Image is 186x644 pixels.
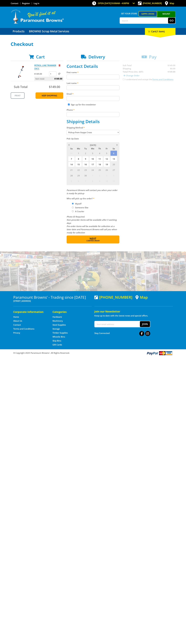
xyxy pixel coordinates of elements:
[103,147,110,150] span: Fr
[89,156,96,161] span: 10
[89,147,96,150] span: We
[82,173,89,178] span: 30
[53,323,66,326] a: Go to the Steel Supplies page
[110,173,117,178] span: 4
[49,85,60,89] span: $149.00
[67,85,119,90] input: Please enter your last name.
[96,162,103,167] span: 18
[75,167,82,173] span: 22
[67,119,119,124] h2: Shipping Details
[13,323,21,326] a: Go to the Contact page
[103,173,110,178] span: 3
[75,151,82,156] span: 1
[53,331,68,334] a: Go to the Timber Supplies page
[75,147,82,150] span: Mo
[168,18,175,23] button: Go
[53,343,62,346] a: Go to the Gift Cards page
[68,173,75,178] span: 28
[94,314,173,317] p: Keep up to date with the latest news and special offers.
[59,64,60,67] a: Remove from cart
[67,215,117,234] em: Photo ID Required. Non-preorder items will be available after 5 working days Pre-order items will...
[98,2,129,5] span: OPEN [DATE]
[146,351,173,356] img: PayPal, Mastercard, Visa accepted
[68,151,75,156] span: 31
[96,151,103,156] span: 4
[90,237,96,240] span: Next
[96,156,103,161] span: 11
[67,108,119,111] label: Phone
[96,147,103,150] span: Th
[74,209,85,214] label: A Courier
[74,201,82,206] label: Myself
[54,77,62,81] span: $149.00
[13,310,47,314] h5: Corporate Information
[75,162,82,167] span: 15
[82,167,89,173] span: 23
[96,178,103,184] span: 9
[67,126,119,129] label: Shipping Method
[67,130,119,135] select: Please select a shipping method.
[72,203,74,204] input: Please select who will pick up the order.
[82,162,89,167] span: 16
[110,162,117,167] span: 20
[110,147,117,150] span: Sa
[75,156,82,161] span: 8
[13,319,22,322] a: Go to the About Us page
[94,295,132,299] div: [PHONE_NUMBER]
[67,197,119,200] label: Who will pick up the order?
[110,151,117,156] span: 6
[135,295,148,299] a: View a map of Gepps Cross location
[82,178,89,184] span: 7
[157,11,175,21] a: Mount [PERSON_NAME]
[139,11,157,16] a: Gepps Cross
[67,96,119,101] input: Please enter your email address.
[75,173,82,178] span: 29
[34,2,39,5] a: Log in
[82,151,89,156] span: 2
[96,167,103,173] span: 25
[89,167,96,173] span: 24
[67,189,117,195] em: Paramount Browns will contact you when your order is ready for pickup
[67,137,119,140] label: Pick Up Date
[68,167,75,173] span: 21
[27,28,71,35] a: Go to the BROWNS Scrap Metal Services page
[13,327,34,330] a: Go to the Terms and Conditions page
[53,310,86,314] h5: Categories
[36,54,45,60] span: Cart
[11,2,18,5] a: Go to the Contact page
[53,339,61,342] a: Go to the Skip Bins page
[74,205,89,210] label: Someone Else
[110,156,117,161] span: 13
[71,103,96,106] label: Sign up for the newsletter
[103,156,110,161] span: 12
[53,316,62,318] a: Go to the Hardware page
[96,173,103,178] span: 2
[53,335,65,338] a: Go to the Wheelie Bins page
[120,18,168,23] input: Search
[67,112,119,117] input: Please enter your telephone number.
[13,316,19,318] a: Go to the Home page
[89,151,96,156] span: 3
[68,162,75,167] span: 14
[103,151,110,156] span: 5
[156,30,165,33] span: (1 item)
[89,173,96,178] span: 1
[89,162,96,167] span: 17
[145,28,175,35] div: Cart
[67,235,119,243] button: Next Confirm order
[35,92,63,99] a: Keep Shopping
[67,64,119,69] h2: Contact Details
[11,41,175,47] h1: Checkout
[53,319,63,322] a: Go to the Machinery page
[103,167,110,173] span: 26
[13,331,20,334] a: Go to the Privacy page
[72,207,74,208] input: Please select who will pick up the order.
[67,81,119,85] label: Last name
[13,299,92,303] p: [STREET_ADDRESS]
[110,178,117,184] span: 11
[72,210,74,212] input: Please select who will pick up the order.
[68,178,75,184] span: 5
[68,147,75,150] span: Su
[72,240,114,242] span: Confirm order
[82,156,89,161] span: 9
